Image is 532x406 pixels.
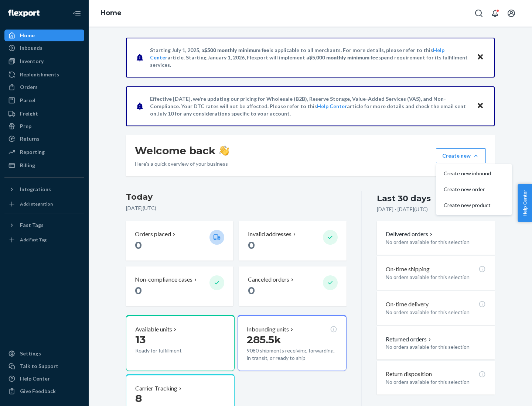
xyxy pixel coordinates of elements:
[135,333,146,346] span: 13
[377,193,431,204] div: Last 30 days
[444,203,491,208] span: Create new product
[150,47,470,69] p: Starting July 1, 2025, a is applicable to all merchants. For more details, please refer to this a...
[20,58,44,65] div: Inventory
[309,54,378,61] span: $5,000 monthly minimum fee
[504,6,519,21] button: Open account menu
[238,315,346,371] button: Inbounding units285.5k9080 shipments receiving, forwarding, in transit, or ready to ship
[4,69,84,80] a: Replenishments
[488,6,502,21] button: Open notifications
[135,239,142,251] span: 0
[436,148,486,163] button: Create newCreate new inboundCreate new orderCreate new product
[386,378,486,386] p: No orders available for this selection
[135,275,192,284] p: Non-compliance cases
[239,221,346,261] button: Invalid addresses 0
[135,347,204,354] p: Ready for fulfillment
[248,239,255,251] span: 0
[4,108,84,120] a: Freight
[135,230,171,238] p: Orders placed
[135,384,177,393] p: Carrier Tracking
[4,234,84,246] a: Add Fast Tag
[247,333,281,346] span: 285.5k
[100,9,122,17] a: Home
[20,123,31,130] div: Prep
[135,325,172,334] p: Available units
[377,206,428,213] p: [DATE] - [DATE] ( UTC )
[204,47,269,53] span: $500 monthly minimum fee
[126,315,235,371] button: Available units13Ready for fulfillment
[386,273,486,281] p: No orders available for this selection
[4,42,84,54] a: Inbounds
[135,160,229,168] p: Here’s a quick overview of your business
[471,6,486,21] button: Open Search Box
[135,284,142,297] span: 0
[248,230,291,238] p: Invalid addresses
[248,275,289,284] p: Canceled orders
[386,370,432,378] p: Return disposition
[4,133,84,145] a: Returns
[239,266,346,306] button: Canceled orders 0
[219,145,229,156] img: hand-wave emoji
[438,182,510,197] button: Create new order
[4,94,84,106] a: Parcel
[20,32,35,39] div: Home
[247,325,289,334] p: Inbounding units
[126,266,233,306] button: Non-compliance cases 0
[438,166,510,182] button: Create new inbound
[475,52,485,63] button: Close
[386,309,486,316] p: No orders available for this selection
[4,120,84,132] a: Prep
[444,171,491,176] span: Create new inbound
[20,201,53,207] div: Add Integration
[150,95,470,117] p: Effective [DATE], we're updating our pricing for Wholesale (B2B), Reserve Storage, Value-Added Se...
[386,238,486,246] p: No orders available for this selection
[126,191,347,203] h3: Today
[20,148,45,156] div: Reporting
[386,230,434,238] button: Delivered orders
[20,44,42,52] div: Inbounds
[386,335,433,344] button: Returned orders
[386,300,429,309] p: On-time delivery
[20,110,38,117] div: Freight
[4,183,84,195] button: Integrations
[386,343,486,351] p: No orders available for this selection
[20,350,41,357] div: Settings
[95,3,127,24] ol: breadcrumbs
[20,71,59,78] div: Replenishments
[475,101,485,111] button: Close
[135,144,229,157] h1: Welcome back
[4,198,84,210] a: Add Integration
[4,81,84,93] a: Orders
[20,362,58,370] div: Talk to Support
[20,186,51,193] div: Integrations
[248,284,255,297] span: 0
[4,360,84,372] a: Talk to Support
[4,55,84,67] a: Inventory
[4,373,84,385] a: Help Center
[20,83,38,91] div: Orders
[4,159,84,171] a: Billing
[4,30,84,41] a: Home
[4,219,84,231] button: Fast Tags
[4,348,84,359] a: Settings
[20,162,35,169] div: Billing
[4,146,84,158] a: Reporting
[20,97,35,104] div: Parcel
[20,237,47,243] div: Add Fast Tag
[317,103,347,109] a: Help Center
[126,204,347,212] p: [DATE] ( UTC )
[8,10,40,17] img: Flexport logo
[20,388,56,395] div: Give Feedback
[20,221,44,229] div: Fast Tags
[247,347,337,362] p: 9080 shipments receiving, forwarding, in transit, or ready to ship
[20,135,40,142] div: Returns
[135,392,142,405] span: 8
[518,184,532,222] button: Help Center
[126,221,233,261] button: Orders placed 0
[438,197,510,213] button: Create new product
[4,385,84,397] button: Give Feedback
[386,265,430,273] p: On-time shipping
[444,187,491,192] span: Create new order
